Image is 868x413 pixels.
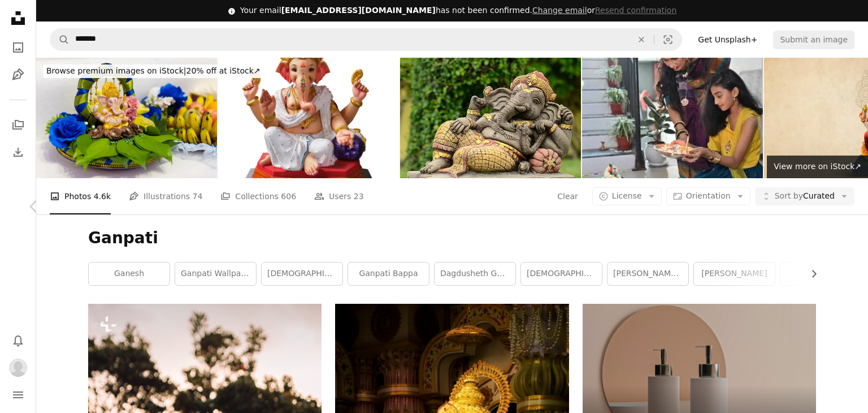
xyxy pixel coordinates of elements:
[532,6,587,15] a: Change email
[220,178,296,214] a: Collections 606
[281,190,296,203] span: 606
[691,31,764,49] a: Get Unsplash+
[800,152,868,261] a: Next
[582,58,763,178] img: Girl worshipping the Gauri Idol while her mother guides her
[654,29,682,50] button: Visual search
[348,263,429,285] a: ganpati bappa
[435,263,515,285] a: dagdusheth ganpati
[686,191,731,200] span: Orientation
[7,63,29,86] a: Illustrations
[7,141,29,164] a: Download History
[314,178,364,214] a: Users 23
[7,384,29,406] button: Menu
[36,58,217,178] img: Ganesha statue placed on decorated betel leaves and betel nuts on a tray, presented as a gift "Ha...
[129,178,202,214] a: Illustrations 74
[175,263,256,285] a: ganpati wallpaper
[400,58,581,178] img: Ganesha.
[755,187,854,205] button: Sort byCurated
[89,263,170,285] a: ganesh
[557,187,579,205] button: Clear
[607,263,688,285] a: [PERSON_NAME][DATE]
[595,5,676,16] button: Resend confirmation
[7,36,29,59] a: Photos
[774,162,861,171] span: View more on iStock ↗
[9,359,27,377] img: Avatar of user Mihir Badgujar
[521,263,602,285] a: [DEMOGRAPHIC_DATA]
[88,228,816,248] h1: Ganpati
[629,29,654,50] button: Clear
[767,156,868,178] a: View more on iStock↗
[592,187,662,205] button: License
[7,329,29,352] button: Notifications
[46,66,186,75] span: Browse premium images on iStock |
[193,190,203,203] span: 74
[612,191,642,200] span: License
[804,263,816,285] button: scroll list to the right
[775,191,803,200] span: Sort by
[666,187,750,205] button: Orientation
[50,28,682,51] form: Find visuals sitewide
[532,6,676,15] span: or
[46,66,261,75] span: 20% off at iStock ↗
[773,31,854,49] button: Submit an image
[281,6,436,15] span: [EMAIL_ADDRESS][DOMAIN_NAME]
[775,191,835,202] span: Curated
[240,5,677,16] div: Your email has not been confirmed.
[7,114,29,136] a: Collections
[36,58,271,85] a: Browse premium images on iStock|20% off at iStock↗
[7,356,29,379] button: Profile
[694,263,775,285] a: [PERSON_NAME]
[780,263,861,285] a: [DATE]
[218,58,399,178] img: Hindu God Ganesha on white background, Ganesha Idol. Ganesh festival.
[262,263,342,285] a: [DEMOGRAPHIC_DATA]
[354,190,364,203] span: 23
[50,29,70,50] button: Search Unsplash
